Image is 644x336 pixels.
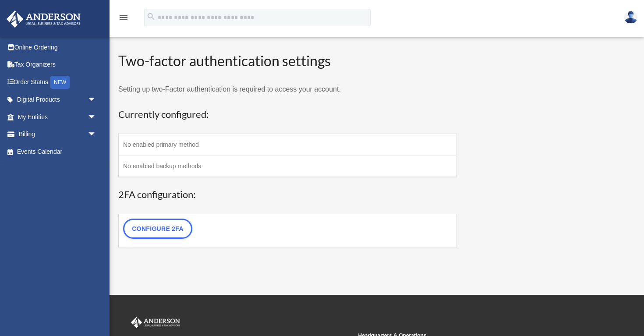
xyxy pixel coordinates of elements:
[6,126,110,143] a: Billingarrow_drop_down
[118,188,457,202] h3: 2FA configuration:
[6,108,110,126] a: My Entitiesarrow_drop_down
[118,51,457,71] h2: Two-factor authentication settings
[624,11,637,24] img: User Pic
[118,108,457,121] h3: Currently configured:
[88,108,105,126] span: arrow_drop_down
[119,134,457,155] td: No enabled primary method
[146,12,156,21] i: search
[118,12,129,23] i: menu
[88,126,105,144] span: arrow_drop_down
[6,39,110,56] a: Online Ordering
[123,219,192,239] a: Configure 2FA
[4,11,83,28] img: Anderson Advisors Platinum Portal
[88,91,105,109] span: arrow_drop_down
[6,56,110,74] a: Tax Organizers
[6,91,110,109] a: Digital Productsarrow_drop_down
[6,143,110,160] a: Events Calendar
[6,73,110,91] a: Order StatusNEW
[129,317,182,328] img: Anderson Advisors Platinum Portal
[119,155,457,177] td: No enabled backup methods
[118,15,129,23] a: menu
[50,76,70,89] div: NEW
[118,83,457,95] p: Setting up two-Factor authentication is required to access your account.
